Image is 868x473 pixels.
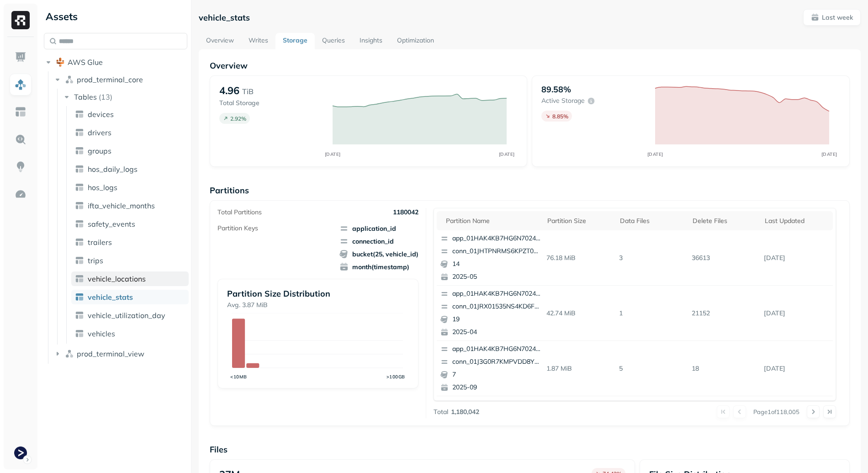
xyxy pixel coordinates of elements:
[75,110,84,119] img: table
[339,262,418,271] span: month(timestamp)
[88,165,138,174] span: hos_daily_logs
[386,374,405,380] tspan: >100GB
[753,408,799,416] p: Page 1 of 118,005
[71,198,189,213] a: ifta_vehicle_months
[393,208,418,217] p: 1180042
[452,370,541,379] p: 7
[275,33,315,49] a: Storage
[210,444,850,455] p: Files
[71,180,189,195] a: hos_logs
[15,79,26,90] img: Assets
[760,305,833,321] p: Sep 14, 2025
[75,219,84,229] img: table
[437,341,545,396] button: app_01HAK4KB7HG6N7024210G3S8D5conn_01J3G0R7KMPVDD8Y932GDM1T1D72025-09
[499,151,515,157] tspan: [DATE]
[227,301,409,309] p: Avg. 3.87 MiB
[53,346,188,361] button: prod_terminal_view
[75,128,84,137] img: table
[620,217,683,225] div: Data Files
[75,201,84,210] img: table
[71,107,189,122] a: devices
[803,9,861,26] button: Last week
[822,13,853,22] p: Last week
[760,361,833,377] p: Sep 14, 2025
[77,349,144,358] span: prod_terminal_view
[88,329,115,338] span: vehicles
[71,290,189,304] a: vehicle_stats
[230,374,247,380] tspan: <10MB
[541,84,571,95] p: 89.58%
[15,188,26,200] img: Optimization
[75,238,84,247] img: table
[821,151,837,157] tspan: [DATE]
[88,256,103,265] span: trips
[452,383,541,392] p: 2025-09
[71,162,189,176] a: hos_daily_logs
[688,250,761,266] p: 36613
[217,224,258,233] p: Partition Keys
[688,305,761,321] p: 21152
[688,361,761,377] p: 18
[75,256,84,265] img: table
[547,217,611,225] div: Partition size
[14,446,27,459] img: Terminal
[437,396,545,451] button: app_01HAK4KB7HG6N7024210G3S8D5conn_01J5ENNRZC3V160YTGN2K0AB1F92025-09
[71,271,189,286] a: vehicle_locations
[71,235,189,250] a: trailers
[71,308,189,323] a: vehicle_utilization_day
[88,146,111,155] span: groups
[452,315,541,324] p: 19
[44,55,187,69] button: AWS Glue
[71,217,189,231] a: safety_events
[452,357,541,367] p: conn_01J3G0R7KMPVDD8Y932GDM1T1D
[437,286,545,340] button: app_01HAK4KB7HG6N7024210G3S8D5conn_01JRX01535NS4KD6FC4TR78FPX192025-04
[88,201,155,210] span: ifta_vehicle_months
[325,151,341,157] tspan: [DATE]
[446,217,539,225] div: Partition name
[99,92,112,101] p: ( 13 )
[71,326,189,341] a: vehicles
[541,96,585,105] p: Active storage
[615,305,688,321] p: 1
[75,292,84,302] img: table
[74,92,97,101] span: Tables
[88,110,114,119] span: devices
[434,408,448,416] p: Total
[693,217,756,225] div: Delete Files
[11,11,30,29] img: Ryft
[227,288,409,299] p: Partition Size Distribution
[71,125,189,140] a: drivers
[452,289,541,298] p: app_01HAK4KB7HG6N7024210G3S8D5
[452,247,541,256] p: conn_01JHTPNRMS6KPZT0AG5GJ2Z0BA
[53,72,188,87] button: prod_terminal_core
[88,274,146,283] span: vehicle_locations
[452,328,541,337] p: 2025-04
[75,183,84,192] img: table
[452,234,541,243] p: app_01HAK4KB7HG6N7024210G3S8D5
[88,292,133,302] span: vehicle_stats
[451,408,479,416] p: 1,180,042
[339,250,418,259] span: bucket(25, vehicle_id)
[543,305,615,321] p: 42.74 MiB
[75,274,84,283] img: table
[15,161,26,173] img: Insights
[230,115,246,122] p: 2.92 %
[647,151,663,157] tspan: [DATE]
[65,75,74,84] img: namespace
[15,133,26,145] img: Query Explorer
[71,143,189,158] a: groups
[88,183,117,192] span: hos_logs
[210,185,850,196] p: Partitions
[199,33,241,49] a: Overview
[75,329,84,338] img: table
[75,311,84,320] img: table
[219,99,324,107] p: Total Storage
[75,146,84,155] img: table
[543,361,615,377] p: 1.87 MiB
[242,86,254,97] p: TiB
[44,9,187,24] div: Assets
[452,302,541,311] p: conn_01JRX01535NS4KD6FC4TR78FPX
[765,217,828,225] div: Last updated
[552,113,568,120] p: 8.85 %
[452,260,541,269] p: 14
